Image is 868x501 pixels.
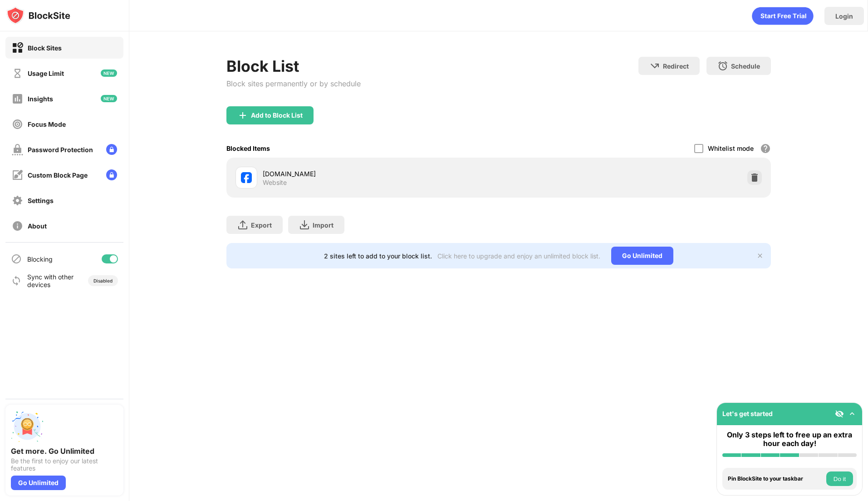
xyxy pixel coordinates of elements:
img: sync-icon.svg [11,275,22,286]
div: Go Unlimited [11,476,66,490]
img: eye-not-visible.svg [835,409,844,418]
div: Sync with other devices [27,273,74,288]
div: Block List [226,57,361,75]
div: Block Sites [28,44,62,52]
div: Blocking [27,255,53,263]
img: time-usage-off.svg [12,68,23,79]
img: new-icon.svg [101,95,117,102]
div: Focus Mode [28,120,66,128]
img: password-protection-off.svg [12,144,23,155]
div: Settings [28,197,54,204]
div: Custom Block Page [28,171,88,179]
div: About [28,222,47,230]
img: customize-block-page-off.svg [12,169,23,181]
div: 2 sites left to add to your block list. [324,252,432,260]
img: blocking-icon.svg [11,253,22,264]
div: Add to Block List [251,112,303,119]
div: Pin BlockSite to your taskbar [728,476,824,482]
div: Website [263,179,287,187]
div: Get more. Go Unlimited [11,446,118,456]
img: x-button.svg [756,252,764,259]
button: Do it [826,471,853,486]
img: insights-off.svg [12,93,23,104]
div: Disabled [93,278,113,283]
div: Only 3 steps left to free up an extra hour each day! [722,431,857,448]
div: Go Unlimited [611,247,673,265]
div: Insights [28,95,53,103]
div: [DOMAIN_NAME] [263,169,499,179]
img: logo-blocksite.svg [6,6,70,25]
img: lock-menu.svg [106,144,117,155]
div: Password Protection [28,146,93,154]
img: about-off.svg [12,220,23,232]
img: settings-off.svg [12,195,23,206]
div: Click here to upgrade and enjoy an unlimited block list. [437,252,600,260]
div: Blocked Items [226,144,270,152]
img: push-unlimited.svg [11,410,44,443]
div: Let's get started [722,410,773,417]
img: block-on.svg [12,42,23,54]
img: focus-off.svg [12,119,23,130]
img: lock-menu.svg [106,169,117,180]
div: Usage Limit [28,69,64,77]
div: Import [313,221,333,229]
div: Redirect [663,62,689,70]
div: Schedule [731,62,760,70]
img: favicons [241,172,252,183]
div: animation [752,7,814,25]
div: Export [251,221,272,229]
div: Be the first to enjoy our latest features [11,457,118,472]
div: Login [835,12,853,20]
img: new-icon.svg [101,69,117,77]
div: Whitelist mode [708,144,754,152]
div: Block sites permanently or by schedule [226,79,361,88]
img: omni-setup-toggle.svg [848,409,857,418]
